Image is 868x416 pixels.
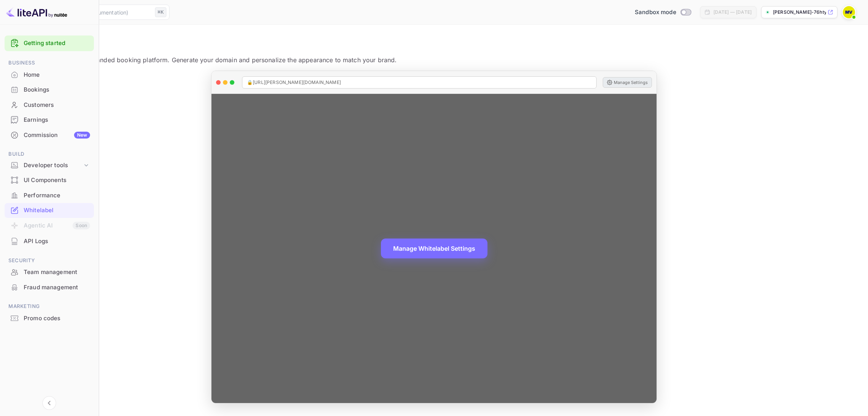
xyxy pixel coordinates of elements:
div: UI Components [24,176,90,185]
div: API Logs [5,234,94,249]
img: Michael Vogt [843,6,855,18]
span: Business [5,59,94,67]
span: Security [5,256,94,265]
a: UI Components [5,173,94,187]
div: Promo codes [5,311,94,326]
div: Whitelabel [5,203,94,218]
div: API Logs [24,237,90,246]
div: Bookings [5,82,94,97]
div: Team management [5,265,94,280]
div: Whitelabel [24,206,90,215]
a: Earnings [5,113,94,127]
div: Earnings [5,113,94,127]
p: [PERSON_NAME]-76hty.nui... [773,9,826,16]
a: Whitelabel [5,203,94,217]
p: Whitelabel [9,40,859,49]
div: Customers [24,101,90,110]
div: Home [5,68,94,82]
a: Fraud management [5,280,94,294]
a: Customers [5,98,94,112]
button: Collapse navigation [42,396,56,410]
div: Performance [24,191,90,200]
img: LiteAPI logo [6,6,67,18]
div: Developer tools [24,161,82,170]
div: Bookings [24,85,90,94]
div: UI Components [5,173,94,188]
a: Promo codes [5,311,94,325]
a: Home [5,68,94,82]
span: Marketing [5,302,94,311]
div: Commission [24,131,90,140]
div: Earnings [24,116,90,124]
a: Bookings [5,82,94,97]
a: API Logs [5,234,94,248]
div: Performance [5,188,94,203]
div: ⌘K [155,7,166,17]
span: Sandbox mode [635,8,676,17]
div: Promo codes [24,314,90,323]
div: Fraud management [5,280,94,295]
a: CommissionNew [5,128,94,142]
div: [DATE] — [DATE] [713,9,752,16]
div: Switch to Production mode [632,8,694,17]
span: Build [5,150,94,158]
button: Manage Whitelabel Settings [381,239,487,258]
div: Fraud management [24,283,90,292]
div: New [74,132,90,139]
div: Home [24,71,90,79]
a: Team management [5,265,94,279]
div: Getting started [5,35,94,51]
div: CommissionNew [5,128,94,143]
div: Developer tools [5,159,94,172]
div: Customers [5,98,94,113]
span: 🔒 [URL][PERSON_NAME][DOMAIN_NAME] [247,79,341,86]
a: Getting started [24,39,90,48]
div: Team management [24,268,90,277]
p: Create and customize your branded booking platform. Generate your domain and personalize the appe... [9,55,859,64]
button: Manage Settings [603,77,652,88]
a: Performance [5,188,94,202]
